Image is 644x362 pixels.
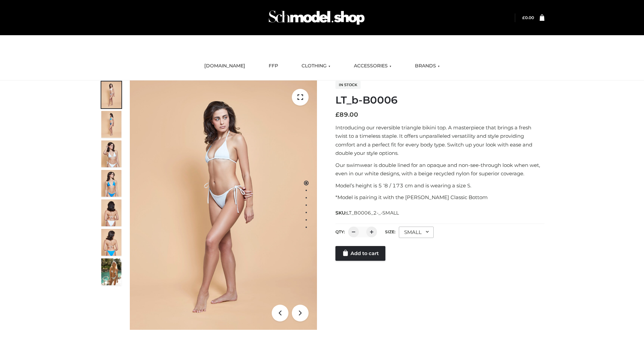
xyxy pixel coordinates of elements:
a: CLOTHING [297,59,335,73]
a: Add to cart [335,246,385,261]
img: ArielClassicBikiniTop_CloudNine_AzureSky_OW114ECO_1 [130,80,317,330]
div: SMALL [399,227,434,238]
img: ArielClassicBikiniTop_CloudNine_AzureSky_OW114ECO_4-scaled.jpg [101,170,121,197]
span: £ [522,15,525,20]
h1: LT_b-B0006 [335,94,544,106]
img: Arieltop_CloudNine_AzureSky2.jpg [101,258,121,285]
img: Schmodel Admin 964 [266,4,367,31]
span: In stock [335,81,361,89]
bdi: 0.00 [522,15,534,20]
p: Introducing our reversible triangle bikini top. A masterpiece that brings a fresh twist to a time... [335,123,544,158]
a: ACCESSORIES [349,59,396,73]
span: SKU: [335,209,399,217]
label: Size: [385,229,395,234]
span: LT_B0006_2-_-SMALL [346,210,399,216]
bdi: 89.00 [335,111,358,118]
a: £0.00 [522,15,534,20]
img: ArielClassicBikiniTop_CloudNine_AzureSky_OW114ECO_7-scaled.jpg [101,199,121,226]
a: BRANDS [410,59,445,73]
img: ArielClassicBikiniTop_CloudNine_AzureSky_OW114ECO_2-scaled.jpg [101,111,121,138]
a: [DOMAIN_NAME] [199,59,250,73]
img: ArielClassicBikiniTop_CloudNine_AzureSky_OW114ECO_1-scaled.jpg [101,81,121,108]
p: Model’s height is 5 ‘8 / 173 cm and is wearing a size S. [335,181,544,190]
p: Our swimwear is double lined for an opaque and non-see-through look when wet, even in our white d... [335,161,544,178]
p: *Model is pairing it with the [PERSON_NAME] Classic Bottom [335,193,544,202]
label: QTY: [335,229,345,234]
img: ArielClassicBikiniTop_CloudNine_AzureSky_OW114ECO_3-scaled.jpg [101,140,121,167]
span: £ [335,111,339,118]
a: FFP [264,59,283,73]
img: ArielClassicBikiniTop_CloudNine_AzureSky_OW114ECO_8-scaled.jpg [101,229,121,256]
